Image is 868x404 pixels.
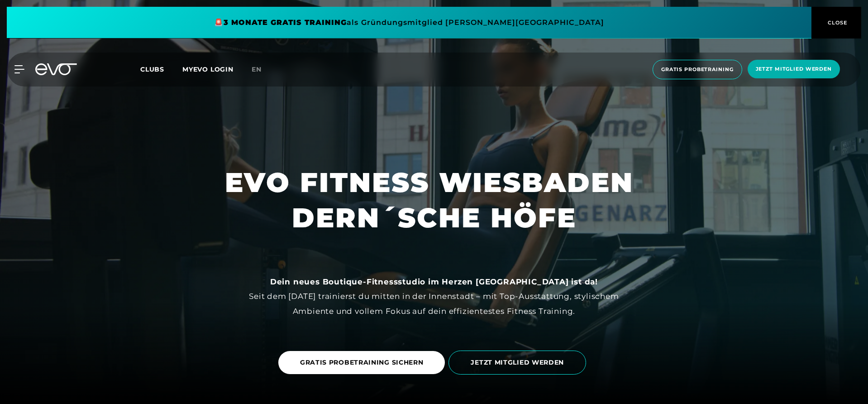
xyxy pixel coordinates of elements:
span: GRATIS PROBETRAINING SICHERN [300,358,424,367]
a: MYEVO LOGIN [182,65,234,73]
a: Gratis Probetraining [650,60,745,79]
span: Gratis Probetraining [661,66,734,73]
a: GRATIS PROBETRAINING SICHERN [278,351,445,374]
div: Seit dem [DATE] trainierst du mitten in der Innenstadt – mit Top-Ausstattung, stylischem Ambiente... [230,274,638,318]
span: Clubs [140,65,164,73]
a: JETZT MITGLIED WERDEN [448,344,590,381]
button: CLOSE [811,7,861,38]
strong: Dein neues Boutique-Fitnessstudio im Herzen [GEOGRAPHIC_DATA] ist da! [270,277,598,286]
span: en [252,65,262,73]
span: JETZT MITGLIED WERDEN [471,358,564,367]
a: Clubs [140,65,182,73]
h1: EVO FITNESS WIESBADEN DERN´SCHE HÖFE [225,165,643,236]
a: Jetzt Mitglied werden [745,60,843,79]
span: Jetzt Mitglied werden [756,65,832,73]
span: CLOSE [825,19,848,27]
a: en [252,64,272,75]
